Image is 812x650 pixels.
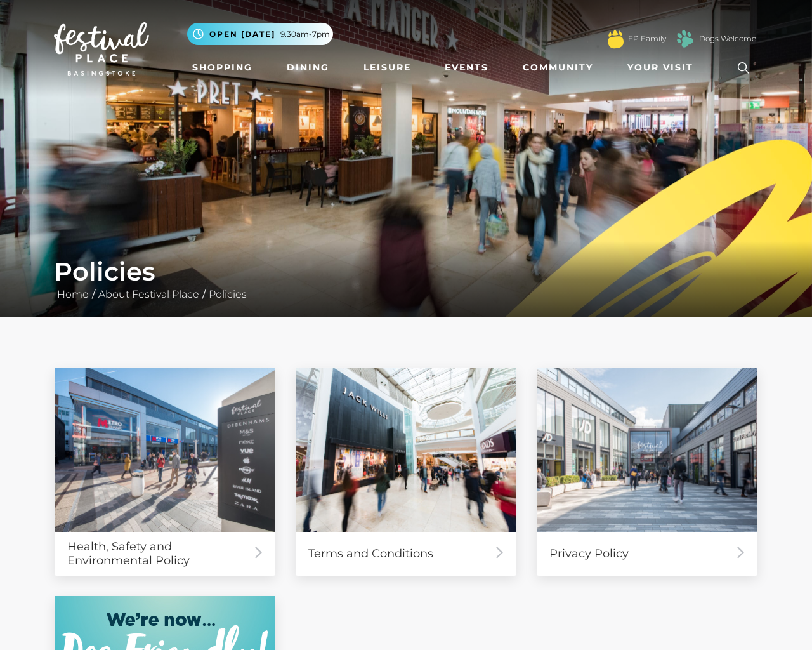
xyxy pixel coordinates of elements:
a: Health, Safety and Environmental Policy [55,368,275,576]
a: Your Visit [622,56,705,79]
div: Terms and Conditions [296,532,516,576]
a: Terms and Conditions [296,368,516,576]
a: Policies [206,288,250,300]
a: Privacy Policy [537,368,757,576]
button: Open [DATE] 9.30am-7pm [187,23,333,45]
a: Dining [282,56,334,79]
div: Privacy Policy [537,532,757,576]
a: Home [54,288,92,300]
a: FP Family [628,33,666,44]
h1: Policies [54,256,758,287]
a: Community [518,56,598,79]
a: About Festival Place [95,288,202,300]
a: Dogs Welcome! [699,33,758,44]
a: Leisure [358,56,416,79]
a: Events [440,56,494,79]
img: Festival Place Logo [54,22,149,76]
span: Open [DATE] [209,29,275,40]
span: 9.30am-7pm [280,29,330,40]
span: Your Visit [627,61,693,74]
div: Health, Safety and Environmental Policy [55,532,275,576]
a: Shopping [187,56,258,79]
div: / / [44,256,768,302]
